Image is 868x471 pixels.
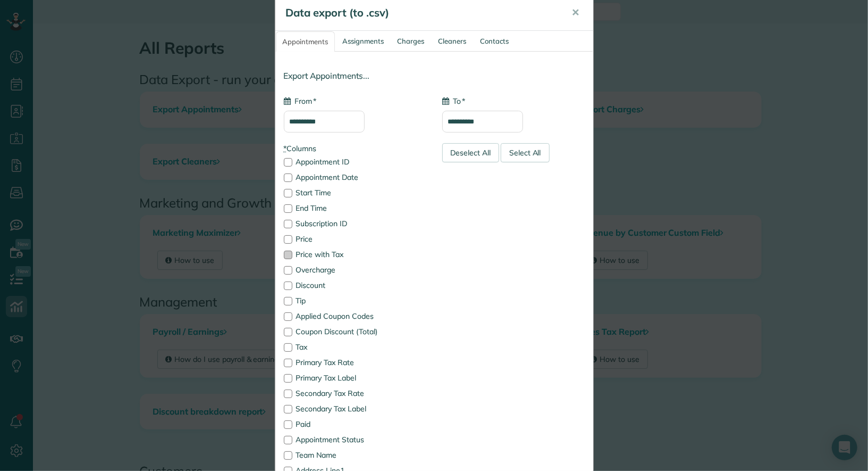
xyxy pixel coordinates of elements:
label: Overcharge [284,266,426,274]
label: Start Time [284,189,426,196]
a: Assignments [336,31,390,51]
div: Deselect All [442,143,500,162]
label: Team Name [284,451,426,459]
label: From [284,96,317,106]
label: Discount [284,282,426,289]
label: Applied Coupon Codes [284,312,426,320]
label: End Time [284,204,426,212]
a: Cleaners [432,31,473,51]
label: To [442,96,466,106]
label: Coupon Discount (Total) [284,328,426,335]
label: Primary Tax Rate [284,359,426,366]
label: Price [284,235,426,243]
h4: Export Appointments... [284,71,585,80]
label: Columns [284,143,426,154]
label: Tax [284,343,426,351]
a: Appointments [276,31,335,52]
label: Primary Tax Label [284,374,426,382]
label: Appointment Status [284,436,426,443]
label: Appointment ID [284,158,426,166]
label: Price with Tax [284,251,426,258]
label: Secondary Tax Label [284,405,426,412]
label: Paid [284,420,426,428]
div: Select All [501,143,550,162]
a: Charges [391,31,431,51]
label: Subscription ID [284,220,426,227]
span: ✕ [572,6,580,19]
a: Contacts [474,31,515,51]
label: Secondary Tax Rate [284,390,426,397]
label: Appointment Date [284,173,426,181]
label: Tip [284,297,426,304]
h5: Data export (to .csv) [286,5,557,20]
